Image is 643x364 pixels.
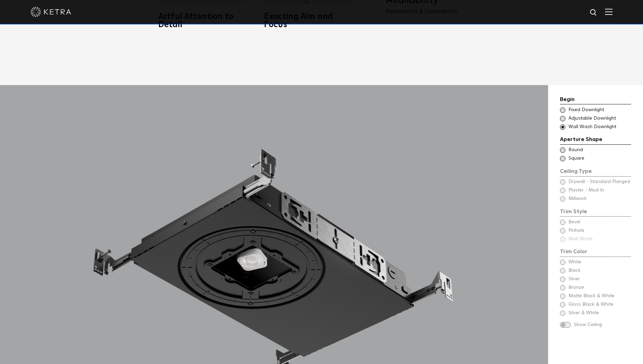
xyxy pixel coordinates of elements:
[568,147,630,154] span: Round
[568,155,630,162] span: Square
[605,8,612,15] img: Hamburger%20Nav.svg
[560,95,631,105] div: Begin
[568,115,630,122] span: Adjustable Downlight
[574,322,631,328] span: Show Ceiling
[31,7,71,17] img: ketra-logo-2019-white
[560,135,631,145] div: Aperture Shape
[589,8,598,17] img: search icon
[568,124,630,130] span: Wall Wash Downlight
[568,107,630,114] span: Fixed Downlight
